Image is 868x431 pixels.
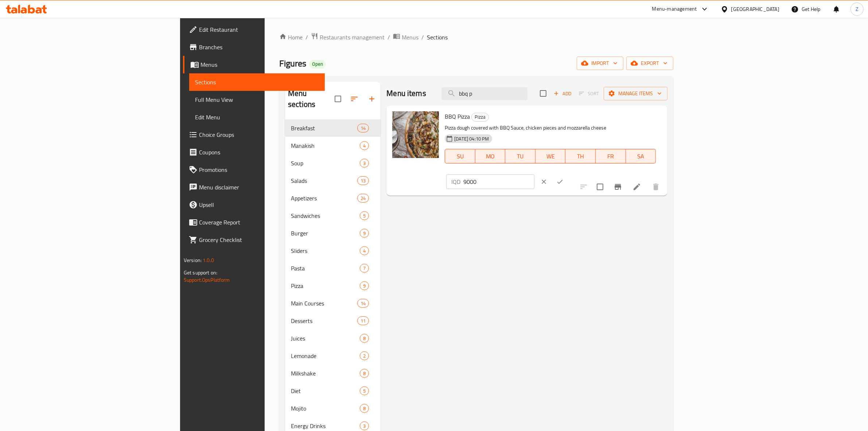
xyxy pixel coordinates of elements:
[360,386,369,395] div: items
[632,182,641,191] a: Edit menu item
[357,299,369,308] div: items
[189,108,325,126] a: Edit Menu
[291,351,360,360] span: Lemonade
[360,159,369,168] div: items
[568,151,593,162] span: TH
[360,141,369,150] div: items
[475,149,506,163] button: MO
[451,177,460,186] p: IQD
[553,89,572,98] span: Add
[285,312,381,330] div: Desserts11
[360,142,369,149] span: 4
[360,351,369,360] div: items
[285,242,381,259] div: Sliders4
[731,5,779,13] div: [GEOGRAPHIC_DATA]
[189,73,325,91] a: Sections
[536,86,551,101] span: Select section
[360,229,369,238] div: items
[478,151,503,162] span: MO
[291,264,360,273] span: Pasta
[285,207,381,224] div: Sandwiches5
[183,161,325,178] a: Promotions
[285,137,381,154] div: Manakish4
[199,218,319,227] span: Coverage Report
[291,159,360,168] div: Soup
[195,78,319,86] span: Sections
[195,95,319,104] span: Full Menu View
[551,88,574,99] button: Add
[536,174,552,190] button: clear
[360,246,369,255] div: items
[279,32,673,42] nav: breadcrumb
[441,87,528,100] input: search
[357,316,369,325] div: items
[448,151,472,162] span: SU
[363,90,381,108] button: Add section
[551,88,574,99] span: Add item
[330,91,346,107] span: Select all sections
[552,174,568,190] button: ok
[472,113,489,121] span: Pizza
[183,231,325,249] a: Grocery Checklist
[291,124,357,132] span: Breakfast
[285,382,381,400] div: Diet5
[291,281,360,290] div: Pizza
[358,318,369,324] span: 11
[357,176,369,185] div: items
[291,369,360,378] span: Milkshake
[360,423,369,430] span: 3
[291,229,360,238] span: Burger
[291,299,357,308] span: Main Courses
[652,5,697,14] div: Menu-management
[596,149,626,163] button: FR
[183,213,325,231] a: Coverage Report
[626,57,673,70] button: export
[285,277,381,295] div: Pizza9
[285,347,381,365] div: Lemonade2
[360,405,369,412] span: 8
[285,189,381,207] div: Appetizers24
[358,195,369,202] span: 24
[184,255,202,265] span: Version:
[291,176,357,185] div: Salads
[610,89,662,98] span: Manage items
[393,32,419,42] a: Menus
[291,386,360,395] span: Diet
[203,255,214,265] span: 1.0.0
[536,149,566,163] button: WE
[360,281,369,290] div: items
[291,316,357,325] span: Desserts
[291,246,360,255] div: Sliders
[291,211,360,220] div: Sandwiches
[421,33,424,42] li: /
[360,230,369,237] span: 9
[183,143,325,161] a: Coupons
[604,87,667,100] button: Manage items
[291,194,357,203] div: Appetizers
[199,148,319,157] span: Coupons
[360,370,369,377] span: 8
[291,334,360,343] span: Juices
[629,151,653,162] span: SA
[183,21,325,38] a: Edit Restaurant
[386,88,426,99] h2: Menu items
[285,330,381,347] div: Juices8
[360,404,369,413] div: items
[285,154,381,172] div: Soup3
[291,141,360,150] div: Manakish
[183,38,325,56] a: Branches
[360,369,369,378] div: items
[358,177,369,184] span: 13
[360,160,369,167] span: 3
[402,33,419,42] span: Menus
[358,125,369,132] span: 14
[285,365,381,382] div: Milkshake8
[583,59,618,68] span: import
[358,300,369,307] span: 14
